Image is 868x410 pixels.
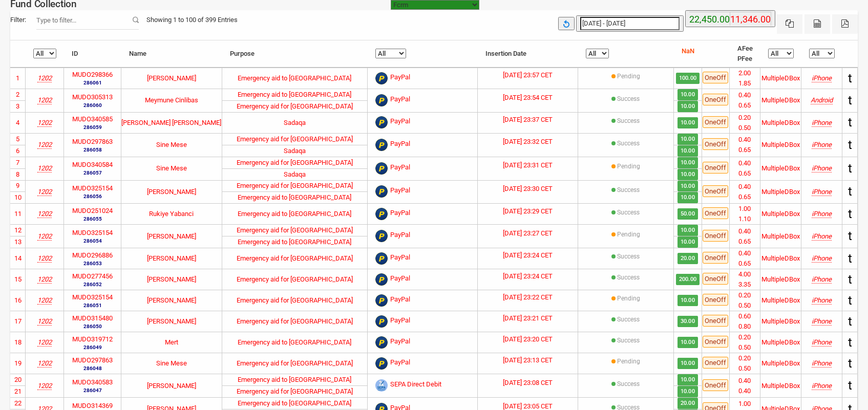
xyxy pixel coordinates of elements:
[121,224,222,248] td: [PERSON_NAME]
[678,374,698,385] span: 10.00
[121,353,222,374] td: Sine Mese
[72,192,113,200] small: 286056
[703,185,728,197] span: OneOff
[730,332,760,342] li: 0.20
[390,185,410,198] span: PayPal
[10,145,26,157] td: 6
[676,274,700,285] span: 200.00
[812,141,832,148] i: Mozilla/5.0 (iPhone; CPU iPhone OS 18_5 like Mac OS X) AppleWebKit/605.1.15 (KHTML, like Gecko) V...
[703,116,728,128] span: OneOff
[72,355,113,365] label: MUDO297863
[72,101,113,109] small: 286060
[72,313,113,323] label: MUDO315480
[72,377,113,387] label: MUDO340583
[222,145,368,157] td: Sadaqa
[390,315,410,328] span: PayPal
[10,248,26,269] td: 14
[703,72,728,83] span: OneOff
[761,381,800,391] div: MultipleDBox
[121,89,222,112] td: Meymune Cinlibas
[678,181,698,192] span: 10.00
[10,180,26,192] td: 9
[503,70,553,80] label: [DATE] 23:57 CET
[730,342,760,353] li: 0.50
[730,123,760,133] li: 0.50
[222,248,368,269] td: Emergency aid for [GEOGRAPHIC_DATA]
[777,14,802,34] button: Excel
[730,100,760,111] li: 0.65
[72,343,113,351] small: 286049
[848,272,852,287] span: t
[617,185,640,195] label: Success
[121,112,222,133] td: [PERSON_NAME] [PERSON_NAME]
[72,301,113,309] small: 286051
[730,182,760,192] li: 0.40
[10,112,26,133] td: 4
[682,46,694,56] p: NaN
[222,180,368,192] td: Emergency aid for [GEOGRAPHIC_DATA]
[848,293,852,308] span: t
[10,397,26,409] td: 22
[139,10,245,30] div: Showing 1 to 100 of 399 Entries
[121,290,222,311] td: [PERSON_NAME]
[222,89,368,100] td: Emergency aid to [GEOGRAPHIC_DATA]
[678,253,698,264] span: 20.00
[703,138,728,150] span: OneOff
[730,279,760,290] li: 3.35
[503,355,553,365] label: [DATE] 23:13 CET
[37,119,52,126] i: Musaid e.V.
[390,72,410,84] span: PayPal
[222,133,368,145] td: Emergency aid for [GEOGRAPHIC_DATA]
[848,161,852,176] span: t
[390,252,410,265] span: PayPal
[72,364,113,372] small: 286048
[678,316,698,327] span: 30.00
[617,357,640,366] label: Pending
[10,236,26,248] td: 13
[812,275,832,283] i: Mozilla/5.0 (iPhone; CPU iPhone OS 18_4_1 like Mac OS X) AppleWebKit/605.1.15 (KHTML, like Gecko)...
[761,231,800,242] div: MultipleDBox
[703,207,728,219] span: OneOff
[730,321,760,332] li: 0.80
[72,292,113,303] label: MUDO325154
[685,10,775,27] button: 22,450.00 11,346.00
[222,168,368,180] td: Sadaqa
[503,93,553,103] label: [DATE] 23:54 CET
[390,139,410,151] span: PayPal
[761,73,800,83] div: MultipleDBox
[121,203,222,224] td: Rukiye Yabanci
[678,295,698,306] span: 10.00
[503,292,553,303] label: [DATE] 23:22 CET
[37,382,52,390] i: Musaid e.V.
[848,314,852,329] span: t
[812,296,832,304] i: Mozilla/5.0 (iPhone; CPU iPhone OS 18_5 like Mac OS X) AppleWebKit/605.1.15 (KHTML, like Gecko) V...
[37,338,52,346] i: Musaid e.V.
[689,12,730,27] label: 22,450.00
[617,72,640,81] label: Pending
[848,207,852,221] span: t
[503,137,553,147] label: [DATE] 23:32 CET
[37,317,52,325] i: Musaid e.V.
[730,258,760,269] li: 0.65
[703,336,728,348] span: OneOff
[10,290,26,311] td: 16
[730,236,760,247] li: 0.65
[10,89,26,100] td: 2
[617,116,640,125] label: Success
[730,311,760,321] li: 0.60
[812,338,832,346] i: Mozilla/5.0 (iPhone; CPU iPhone OS 18_5 like Mac OS X) AppleWebKit/605.1.15 (KHTML, like Gecko) M...
[121,332,222,353] td: Mert
[848,93,852,107] span: t
[730,68,760,78] li: 2.00
[730,386,760,396] li: 0.40
[703,230,728,242] span: OneOff
[617,294,640,303] label: Pending
[390,357,410,370] span: PayPal
[761,358,800,369] div: MultipleDBox
[617,230,640,239] label: Pending
[730,135,760,145] li: 0.40
[812,232,832,240] i: Mozilla/5.0 (iPhone; CPU iPhone OS 18_5 like Mac OS X) AppleWebKit/605.1.15 (KHTML, like Gecko) V...
[737,44,753,54] li: AFee
[10,203,26,224] td: 11
[678,337,698,348] span: 10.00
